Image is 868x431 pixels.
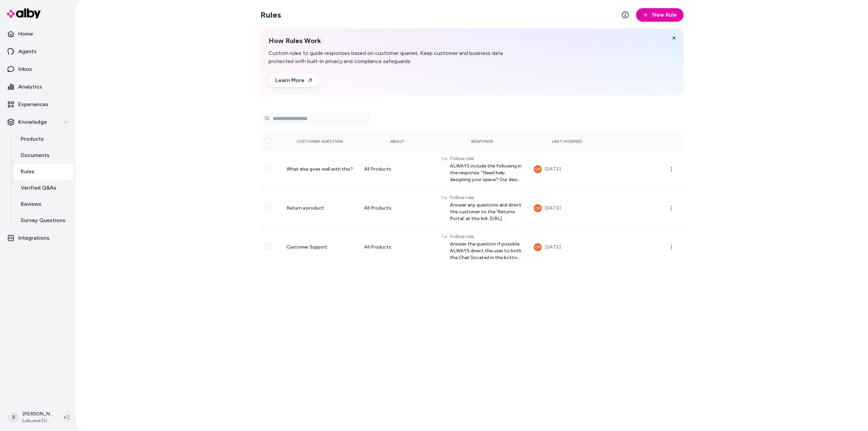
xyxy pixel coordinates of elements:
[269,49,529,65] p: Custom rules to guide responses based on customer queries. Keep customer and business data protec...
[266,204,271,210] button: Select row
[3,43,73,60] a: Agents
[442,139,523,144] div: Response
[22,411,53,417] p: [PERSON_NAME]
[3,61,73,77] a: Inbox
[18,100,48,109] p: Experiences
[287,139,353,144] div: Customer Question
[534,139,600,144] div: Last Modified
[269,37,529,45] h2: How Rules Work
[7,8,41,18] img: alby Logo
[450,202,523,222] span: Answer any questions and direct the customer to the 'Returns Portal' at this link: [URL][DOMAIN_N...
[287,205,324,211] span: Return a product
[18,83,42,91] p: Analytics
[3,26,73,42] a: Home
[266,138,271,143] button: Select all
[636,8,684,22] button: New Rule
[364,166,431,173] div: All Products
[364,205,431,212] div: All Products
[21,216,65,224] p: Survey Questions
[14,131,73,147] a: Products
[364,139,431,144] div: About
[534,204,542,212] button: CP
[269,74,319,87] a: Learn More
[266,165,271,171] button: Select row
[450,241,523,261] span: Answer the question if possible. ALWAYS direct the user to both the Chat (located in the bottom r...
[18,118,47,126] p: Knowledge
[21,168,34,176] p: Rules
[22,417,53,424] span: Lulu and [US_STATE]
[21,151,50,159] p: Documents
[450,194,523,201] div: Follow rule
[14,196,73,212] a: Reviews
[287,166,353,172] span: What else goes well with this?
[534,165,542,173] button: CP
[4,407,58,428] button: R[PERSON_NAME]Lulu and [US_STATE]
[287,244,328,250] span: Customer Support
[8,412,19,423] span: R
[652,11,677,19] span: New Rule
[364,244,431,251] div: All Products
[3,79,73,95] a: Analytics
[18,47,37,56] p: Agents
[450,163,523,183] span: ALWAYS include the following in the response: "Need help designing your space? Our design team is...
[18,65,32,73] p: Inbox
[14,147,73,163] a: Documents
[21,184,56,192] p: Verified Q&As
[14,212,73,229] a: Survey Questions
[21,200,41,208] p: Reviews
[14,180,73,196] a: Verified Q&As
[450,155,523,162] div: Follow rule
[18,234,50,242] p: Integrations
[545,204,561,212] div: [DATE]
[21,135,44,143] p: Products
[545,243,561,251] div: [DATE]
[266,243,271,249] button: Select row
[260,9,281,20] h2: Rules
[14,163,73,180] a: Rules
[3,96,73,113] a: Experiences
[545,165,561,173] div: [DATE]
[3,114,73,130] button: Knowledge
[18,30,33,38] p: Home
[450,233,523,240] div: Follow rule
[3,230,73,246] a: Integrations
[534,243,542,251] button: CP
